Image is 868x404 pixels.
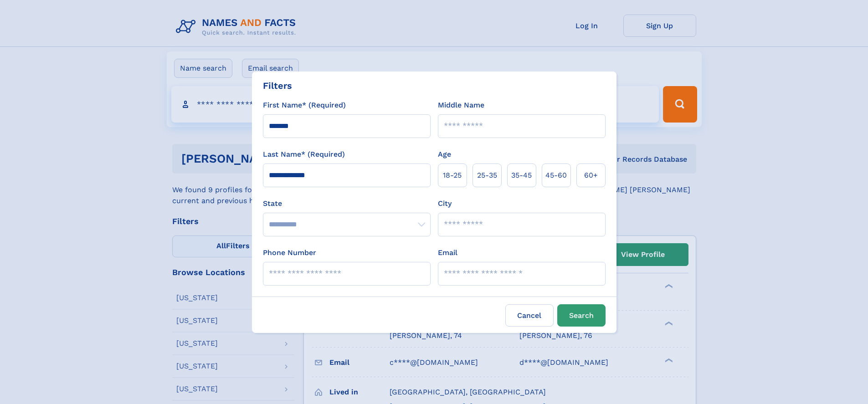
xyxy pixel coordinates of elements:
label: Phone Number [263,247,316,258]
div: Filters [263,79,292,92]
label: Email [438,247,457,258]
span: 45‑60 [545,170,567,181]
label: Cancel [505,304,554,327]
span: 35‑45 [511,170,532,181]
span: 25‑35 [477,170,497,181]
label: Middle Name [438,100,484,111]
span: 18‑25 [443,170,462,181]
label: Last Name* (Required) [263,149,345,160]
label: State [263,198,431,209]
label: Age [438,149,451,160]
button: Search [557,304,606,327]
label: City [438,198,452,209]
span: 60+ [584,170,598,181]
label: First Name* (Required) [263,100,346,111]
